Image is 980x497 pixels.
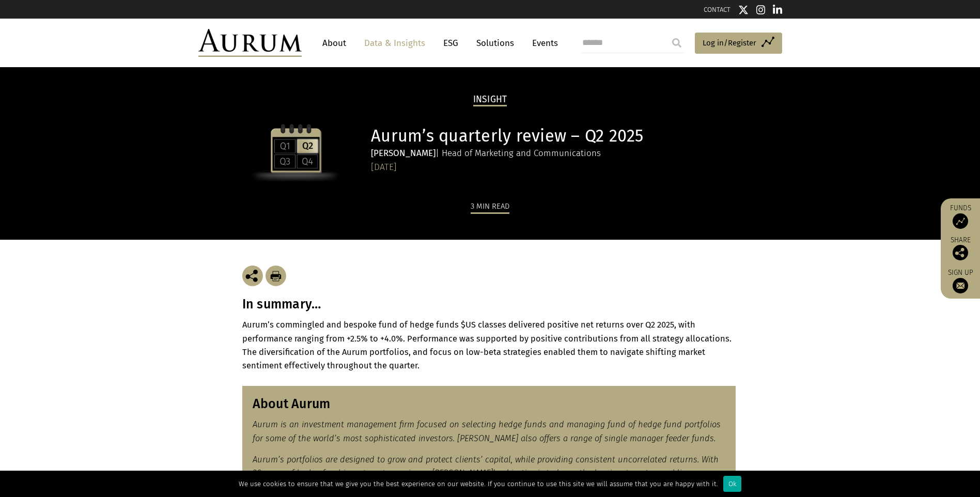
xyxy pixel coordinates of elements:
[253,455,719,492] em: Aurum’s portfolios are designed to grow and protect clients’ capital, while providing consistent ...
[242,320,732,370] strong: Aurum’s commingled and bespoke fund of hedge funds $US classes delivered positive net returns ove...
[471,34,519,53] a: Solutions
[703,37,756,49] span: Log in/Register
[371,148,435,159] strong: [PERSON_NAME]
[756,5,766,15] img: Instagram icon
[946,268,975,293] a: Sign up
[704,6,730,13] a: CONTACT
[695,33,782,54] a: Log in/Register
[473,94,507,106] h2: Insight
[198,29,302,57] img: Aurum
[242,297,738,312] h3: In summary…
[253,420,721,443] em: Aurum is an investment management firm focused on selecting hedge funds and managing fund of hedg...
[242,266,263,286] img: Share this post
[946,237,975,260] div: Share
[371,126,735,146] h1: Aurum’s quarterly review – Q2 2025
[359,34,430,53] a: Data & Insights
[723,476,741,492] div: Ok
[527,34,558,53] a: Events
[953,213,968,229] img: Access Funds
[738,5,749,15] img: Twitter icon
[946,204,975,229] a: Funds
[317,34,351,53] a: About
[666,33,687,53] input: Submit
[371,146,735,160] div: | Head of Marketing and Communications
[953,278,968,293] img: Sign up to our newsletter
[438,34,463,53] a: ESG
[371,160,735,175] div: [DATE]
[953,245,968,260] img: Share this post
[471,200,509,214] div: 3 min read
[773,5,782,15] img: Linkedin icon
[253,396,725,412] h3: About Aurum
[266,266,286,286] img: Download Article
